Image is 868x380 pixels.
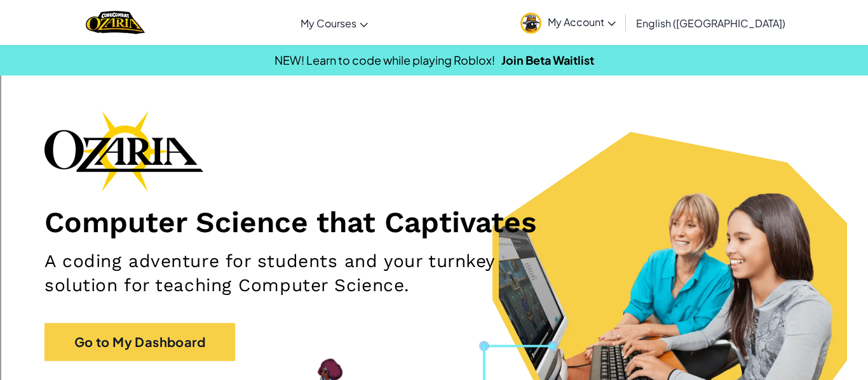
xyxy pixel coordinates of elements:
span: NEW! Learn to code while playing Roblox! [275,53,495,67]
img: Home [86,10,145,36]
a: My Courses [294,6,374,40]
a: Go to My Dashboard [44,323,235,361]
a: English ([GEOGRAPHIC_DATA]) [630,6,792,40]
span: My Account [548,15,616,29]
a: Ozaria by CodeCombat logo [86,10,145,36]
a: Join Beta Waitlist [501,53,594,67]
h1: Computer Science that Captivates [44,204,824,240]
span: English ([GEOGRAPHIC_DATA]) [636,16,785,30]
h2: A coding adventure for students and your turnkey solution for teaching Computer Science. [44,249,566,298]
a: My Account [514,3,622,43]
span: My Courses [301,16,356,30]
img: Ozaria branding logo [44,110,203,192]
img: avatar [520,13,541,34]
